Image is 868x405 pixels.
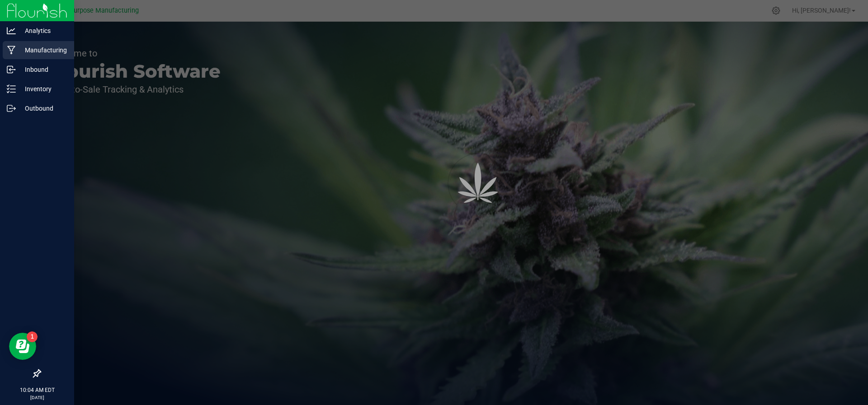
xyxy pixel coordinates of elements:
inline-svg: Inventory [7,84,16,93]
inline-svg: Outbound [7,104,16,113]
p: Manufacturing [16,45,70,56]
iframe: Resource center [9,333,36,360]
p: Inventory [16,84,70,94]
inline-svg: Manufacturing [7,46,16,55]
inline-svg: Inbound [7,65,16,74]
inline-svg: Analytics [7,26,16,35]
p: 10:04 AM EDT [4,386,70,394]
iframe: Resource center unread badge [27,331,38,342]
p: Inbound [16,64,70,75]
p: Analytics [16,25,70,36]
p: [DATE] [4,394,70,401]
p: Outbound [16,103,70,114]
